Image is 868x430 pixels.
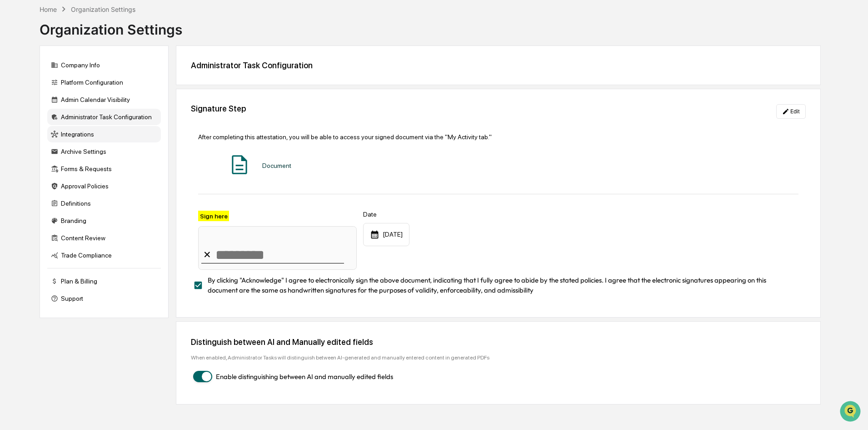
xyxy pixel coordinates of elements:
[18,132,57,141] span: Data Lookup
[47,143,161,160] div: Archive Settings
[47,195,161,212] div: Definitions
[47,290,161,307] div: Support
[191,61,806,70] div: Administrator Task Configuration
[47,247,161,263] div: Trade Compliance
[40,5,57,13] div: Home
[5,111,62,127] a: 🖐️Preclearance
[47,74,161,91] div: Platform Configuration
[191,354,806,361] div: When enabled, Administrator Tasks will distinguish between AI-generated and manually entered cont...
[71,5,135,13] div: Organization Settings
[24,41,150,51] input: Clear
[47,212,161,229] div: Branding
[9,19,165,34] p: How can we help?
[64,154,110,161] a: Powered byPylon
[155,72,165,83] button: Start new chat
[90,154,110,161] span: Pylon
[47,230,161,246] div: Content Review
[191,337,373,347] div: Distinguish between AI and Manually edited fields
[66,116,73,123] div: 🗄️
[5,128,61,145] a: 🔎Data Lookup
[228,153,251,176] img: Document Icon
[216,372,393,382] span: Enable distinguishing between AI and manually edited fields
[208,275,792,296] span: By clicking "Acknowledge" I agree to electronically sign the above document, indicating that I fu...
[363,211,409,218] label: Date
[62,111,116,127] a: 🗄️Attestations
[839,400,863,425] iframe: Open customer support
[193,371,212,382] button: Enable distinguishing between AI and manually edited fields
[47,178,161,194] div: Approval Policies
[363,223,409,246] div: [DATE]
[198,211,229,221] label: Sign here
[47,161,161,177] div: Forms & Requests
[776,104,806,119] button: Edit
[9,70,25,86] img: 1746055101610-c473b297-6a78-478c-a979-82029cc54cd1
[18,115,59,124] span: Preclearance
[9,133,16,140] div: 🔎
[40,14,182,38] div: Organization Settings
[9,116,16,123] div: 🖐️
[191,104,246,113] div: Signature Step
[75,115,113,124] span: Attestations
[262,162,291,169] div: Document
[203,249,211,260] div: ✕
[31,70,149,79] div: Start new chat
[47,273,161,289] div: Plan & Billing
[47,126,161,142] div: Integrations
[31,79,115,86] div: We're available if you need us!
[198,133,798,141] div: After completing this attestation, you will be able to access your signed document via the "My Ac...
[47,109,161,125] div: Administrator Task Configuration
[47,91,161,108] div: Admin Calendar Visibility
[47,57,161,73] div: Company Info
